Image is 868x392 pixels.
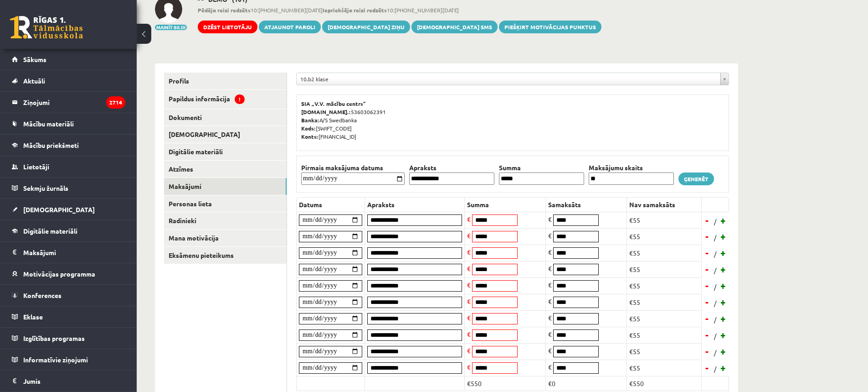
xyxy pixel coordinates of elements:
[164,109,287,126] a: Dokumenti
[12,92,125,113] a: Ziņojumi2714
[12,178,125,199] a: Sekmju žurnāls
[10,16,83,39] a: Rīgas 1. Tālmācības vidusskola
[301,116,319,124] b: Banka:
[678,172,714,185] a: Ģenerēt
[627,294,702,310] td: €55
[23,355,88,364] span: Informatīvie ziņojumi
[548,231,552,240] span: €
[627,197,702,212] th: Nav samaksāts
[23,334,85,342] span: Izglītības programas
[627,376,702,391] td: €550
[627,245,702,261] td: €55
[467,215,471,223] span: €
[467,314,471,322] span: €
[713,298,718,308] span: /
[301,108,351,115] b: [DOMAIN_NAME].:
[164,161,287,178] a: Atzīmes
[499,21,601,33] a: Piešķirt motivācijas punktus
[164,178,287,195] a: Maksājumi
[719,345,728,358] a: +
[703,279,712,293] a: -
[546,197,627,212] th: Samaksāts
[713,315,718,324] span: /
[546,376,627,391] td: €0
[164,143,287,160] a: Digitālie materiāli
[23,270,95,278] span: Motivācijas programma
[12,220,125,241] a: Digitālie materiāli
[23,242,125,263] legend: Maksājumi
[719,214,728,227] a: +
[301,125,316,132] b: Kods:
[301,99,724,141] p: 53603062391 A/S Swedbanka [SWIFT_CODE] [FINANCIAL_ID]
[548,330,552,338] span: €
[23,205,95,214] span: [DEMOGRAPHIC_DATA]
[719,361,728,375] a: +
[23,55,46,63] span: Sākums
[12,156,125,177] a: Lietotāji
[23,227,77,235] span: Digitālie materiāli
[627,360,702,376] td: €55
[703,345,712,358] a: -
[627,310,702,327] td: €55
[12,113,125,134] a: Mācību materiāli
[703,230,712,243] a: -
[467,363,471,371] span: €
[12,285,125,306] a: Konferences
[300,73,717,85] span: 10.b2 klase
[12,242,125,263] a: Maksājumi
[548,215,552,223] span: €
[713,348,718,357] span: /
[23,162,49,171] span: Lietotāji
[164,212,287,229] a: Radinieki
[627,343,702,360] td: €55
[467,248,471,256] span: €
[23,313,43,321] span: Eklase
[164,230,287,246] a: Mana motivācija
[548,297,552,305] span: €
[627,327,702,343] td: €55
[467,281,471,289] span: €
[23,77,45,85] span: Aktuāli
[713,233,718,242] span: /
[12,263,125,284] a: Motivācijas programma
[467,231,471,240] span: €
[12,349,125,370] a: Informatīvie ziņojumi
[703,214,712,227] a: -
[297,197,365,212] th: Datums
[299,163,407,172] th: Pirmais maksājuma datums
[465,197,546,212] th: Summa
[713,266,718,275] span: /
[548,281,552,289] span: €
[713,364,718,374] span: /
[23,377,41,385] span: Jumis
[12,135,125,156] a: Mācību priekšmeti
[713,249,718,259] span: /
[23,141,79,149] span: Mācību priekšmeti
[12,199,125,220] a: [DEMOGRAPHIC_DATA]
[719,246,728,260] a: +
[198,6,601,14] span: 10:[PHONE_NUMBER][DATE] 10:[PHONE_NUMBER][DATE]
[12,371,125,392] a: Jumis
[164,195,287,212] a: Personas lieta
[164,73,287,89] a: Profils
[323,6,387,14] b: Iepriekšējo reizi redzēts
[719,279,728,293] a: +
[703,361,712,375] a: -
[703,262,712,276] a: -
[719,262,728,276] a: +
[301,133,318,140] b: Konts:
[548,314,552,322] span: €
[467,330,471,338] span: €
[164,247,287,264] a: Eksāmenu pieteikums
[23,120,74,128] span: Mācību materiāli
[465,376,546,391] td: €550
[235,94,245,104] span: !
[548,248,552,256] span: €
[23,184,68,192] span: Sekmju žurnāls
[548,363,552,371] span: €
[12,328,125,349] a: Izglītības programas
[627,228,702,245] td: €55
[703,246,712,260] a: -
[548,264,552,272] span: €
[12,70,125,91] a: Aktuāli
